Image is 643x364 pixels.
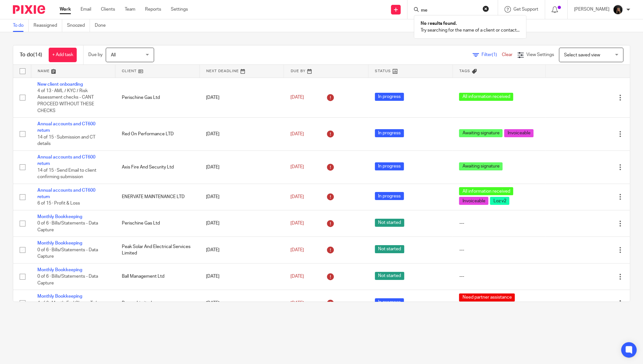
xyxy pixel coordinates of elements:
[37,301,101,312] span: 4 of 6 · Month-End Close - To be completed by job partner
[200,210,284,236] td: [DATE]
[115,237,200,263] td: Peak Solar And Electrical Services Limited
[49,48,77,62] a: + Add task
[37,122,95,133] a: Annual accounts and CT600 return
[200,118,284,151] td: [DATE]
[37,221,98,232] span: 0 of 6 · Bills/Statements - Data Capture
[200,290,284,316] td: [DATE]
[574,6,609,13] p: [PERSON_NAME]
[13,19,29,32] a: To do
[490,197,509,205] span: Loz v2
[502,53,512,57] a: Clear
[459,93,513,101] span: All information received
[101,6,115,13] a: Clients
[81,6,91,13] a: Email
[115,184,200,210] td: ENERVATE MAINTENANCE LTD
[111,53,116,57] span: All
[290,221,304,225] span: [DATE]
[37,215,82,219] a: Monthly Bookkeeping
[37,241,82,245] a: Monthly Bookkeeping
[37,168,96,179] span: 14 of 15 · Send Email to client confirming submission
[375,272,404,280] span: Not started
[459,197,488,205] span: Invoiceable
[290,274,304,279] span: [DATE]
[33,52,42,57] span: (14)
[37,274,98,285] span: 0 of 6 · Bills/Statements - Data Capture
[37,201,80,206] span: 6 of 15 · Profit & Loss
[115,118,200,151] td: Red On Performance LTD
[613,5,623,15] img: 455A9867.jpg
[290,132,304,136] span: [DATE]
[459,220,539,226] div: ---
[290,95,304,100] span: [DATE]
[67,19,90,32] a: Snoozed
[34,19,62,32] a: Reassigned
[200,263,284,290] td: [DATE]
[504,129,533,137] span: Invoiceable
[37,188,95,199] a: Annual accounts and CT600 return
[200,150,284,184] td: [DATE]
[375,162,404,170] span: In progress
[290,248,304,252] span: [DATE]
[375,129,404,137] span: In progress
[492,53,497,57] span: (1)
[375,192,404,200] span: In progress
[145,6,161,13] a: Reports
[37,248,98,259] span: 0 of 6 · Bills/Statements - Data Capture
[13,5,45,14] img: Pixie
[115,150,200,184] td: Axis Fire And Security Ltd
[375,219,404,227] span: Not started
[375,93,404,101] span: In progress
[459,247,539,253] div: ---
[37,155,95,166] a: Annual accounts and CT600 return
[200,184,284,210] td: [DATE]
[459,69,470,73] span: Tags
[482,5,489,12] button: Clear
[20,52,42,58] h1: To do
[290,301,304,305] span: [DATE]
[459,187,513,195] span: All information received
[459,162,502,170] span: Awaiting signature
[115,290,200,316] td: Rxgym Limited
[290,195,304,199] span: [DATE]
[37,135,95,146] span: 14 of 15 · Submission and CT details
[171,6,188,13] a: Settings
[37,89,94,113] span: 4 of 13 · AML / KYC / Risk Assessment checks - CANT PROCEED WITHOUT THESE CHECKS
[37,268,82,272] a: Monthly Bookkeeping
[375,245,404,253] span: Not started
[37,294,82,299] a: Monthly Bookkeeping
[459,293,515,302] span: Need partner assistance
[459,129,502,137] span: Awaiting signature
[95,19,111,32] a: Done
[375,298,404,306] span: In progress
[88,52,102,58] p: Due by
[459,273,539,280] div: ---
[60,6,71,13] a: Work
[200,237,284,263] td: [DATE]
[290,165,304,169] span: [DATE]
[125,6,135,13] a: Team
[482,53,502,57] span: Filter
[115,78,200,118] td: Perischine Gas Ltd
[526,53,554,57] span: View Settings
[420,8,478,14] input: Search
[37,82,83,87] a: New client onboarding
[115,263,200,290] td: Ball Management Ltd
[115,210,200,236] td: Perischine Gas Ltd
[564,53,600,57] span: Select saved view
[513,7,538,12] span: Get Support
[200,78,284,118] td: [DATE]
